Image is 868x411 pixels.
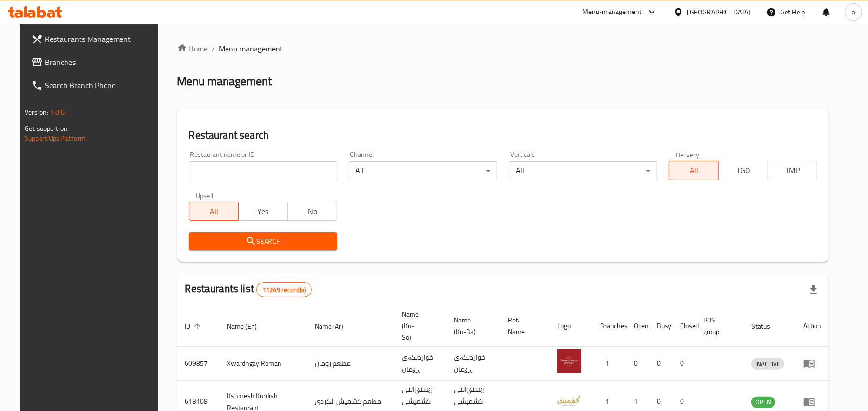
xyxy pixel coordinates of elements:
span: Yes [242,205,284,218]
span: Name (Ar) [315,321,356,332]
nav: breadcrumb [177,43,829,54]
span: TGO [722,164,764,178]
button: TGO [718,161,768,180]
span: Ref. Name [508,314,538,337]
span: No [292,205,333,218]
th: Action [796,306,829,347]
h2: Restaurant search [189,128,817,142]
div: All [349,161,497,180]
span: TMP [772,164,814,178]
span: All [673,164,715,178]
button: All [669,161,719,180]
button: All [189,202,239,221]
a: Branches [24,51,165,74]
td: خواردنگەی ڕۆمان [394,347,447,381]
a: Support.OpsPlatform [25,132,86,144]
div: All [509,161,657,180]
td: 1 [593,347,627,381]
span: Restaurants Management [45,33,157,45]
span: Name (Ku-So) [402,308,435,343]
td: 0 [627,347,650,381]
td: Xwardngay Roman [220,347,307,381]
span: INACTIVE [751,359,784,370]
td: مطعم رومان [307,347,394,381]
input: Search for restaurant name or ID.. [189,161,337,180]
span: Name (Ku-Ba) [454,314,489,337]
span: Status [751,321,783,332]
a: Search Branch Phone [24,74,165,97]
span: 11249 record(s) [257,285,311,295]
label: Upsell [196,192,214,199]
span: Search [197,235,330,247]
span: Version: [25,106,48,118]
div: Export file [802,278,825,301]
button: TMP [768,161,817,180]
button: Yes [238,202,288,221]
div: INACTIVE [751,358,784,370]
span: a [852,7,855,17]
span: Name (En) [227,321,270,332]
div: Total records count [256,282,312,297]
td: خواردنگەی ڕۆمان [447,347,501,381]
td: 0 [673,347,696,381]
img: Xwardngay Roman [557,349,581,373]
th: Closed [673,306,696,347]
span: ID [185,321,203,332]
th: Open [627,306,650,347]
label: Delivery [676,151,700,158]
span: OPEN [751,397,775,408]
span: All [193,205,235,218]
div: Menu [803,358,821,369]
span: Menu management [219,43,283,54]
span: Branches [45,56,157,68]
div: Menu [803,396,821,408]
div: [GEOGRAPHIC_DATA] [687,7,751,17]
td: 0 [650,347,673,381]
li: / [212,43,215,54]
h2: Restaurants list [185,282,312,297]
button: Search [189,232,337,250]
td: 609857 [177,347,220,381]
h2: Menu management [177,74,272,89]
th: Logo [549,306,593,347]
span: Search Branch Phone [45,79,157,91]
span: POS group [704,314,732,337]
th: Branches [593,306,627,347]
div: Menu-management [583,6,642,18]
a: Home [177,43,208,54]
button: No [287,202,337,221]
th: Busy [650,306,673,347]
span: 1.0.0 [50,106,65,118]
a: Restaurants Management [24,27,165,51]
span: Get support on: [25,122,69,135]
